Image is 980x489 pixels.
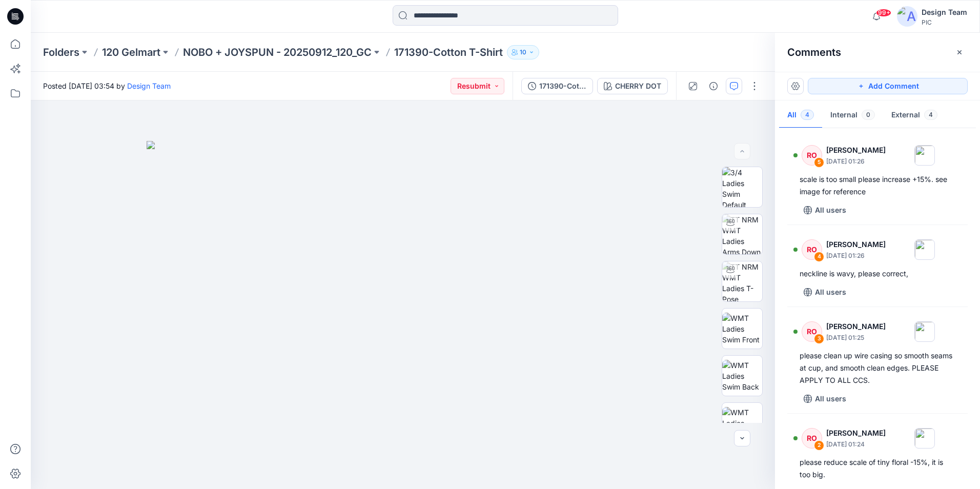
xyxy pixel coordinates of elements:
img: TT NRM WMT Ladies T-Pose [722,261,762,301]
button: 171390-Cotton T-Shirt_V3 [521,78,593,94]
button: Internal [822,103,883,129]
button: External [883,103,946,129]
span: 0 [862,110,875,120]
button: All users [800,391,850,407]
div: 2 [814,440,824,451]
p: [PERSON_NAME] [826,427,886,439]
div: PIC [922,18,967,26]
div: RO [802,321,822,342]
div: RO [802,145,822,166]
span: Posted [DATE] 03:54 by [43,80,171,91]
p: [DATE] 01:26 [826,156,886,167]
img: TT NRM WMT Ladies Arms Down [722,214,762,254]
div: 5 [814,157,824,168]
p: 10 [520,47,526,58]
img: avatar [897,6,917,27]
span: 99+ [876,9,891,17]
p: All users [815,393,846,405]
button: All users [800,284,850,300]
span: 4 [801,110,814,120]
p: [DATE] 01:26 [826,251,886,261]
div: RO [802,239,822,260]
div: please reduce scale of tiny floral -15%, it is too big. [800,456,955,481]
a: Design Team [127,81,171,90]
div: CHERRY DOT [615,80,661,92]
a: Folders [43,45,79,59]
span: 4 [924,110,937,120]
p: [DATE] 01:25 [826,333,886,343]
p: All users [815,286,846,298]
button: 10 [507,45,539,59]
button: Add Comment [808,78,968,94]
img: 3/4 Ladies Swim Default [722,167,762,207]
div: scale is too small please increase +15%. see image for reference [800,173,955,198]
img: WMT Ladies Swim Left [722,407,762,439]
p: [PERSON_NAME] [826,144,886,156]
button: All users [800,202,850,218]
div: Design Team [922,6,967,18]
img: eyJhbGciOiJIUzI1NiIsImtpZCI6IjAiLCJzbHQiOiJzZXMiLCJ0eXAiOiJKV1QifQ.eyJkYXRhIjp7InR5cGUiOiJzdG9yYW... [147,141,659,489]
button: CHERRY DOT [597,78,668,94]
p: [PERSON_NAME] [826,238,886,251]
p: [PERSON_NAME] [826,320,886,333]
div: neckline is wavy, please correct, [800,268,955,280]
a: 120 Gelmart [102,45,160,59]
a: NOBO + JOYSPUN - 20250912_120_GC [183,45,372,59]
button: All [779,103,822,129]
div: RO [802,428,822,449]
img: WMT Ladies Swim Back [722,360,762,392]
h2: Comments [787,46,841,58]
div: please clean up wire casing so smooth seams at cup, and smooth clean edges. PLEASE APPLY TO ALL CCS. [800,350,955,386]
div: 3 [814,334,824,344]
p: All users [815,204,846,216]
p: 171390-Cotton T-Shirt [394,45,503,59]
div: 4 [814,252,824,262]
div: 171390-Cotton T-Shirt_V3 [539,80,586,92]
button: Details [705,78,722,94]
p: [DATE] 01:24 [826,439,886,450]
img: WMT Ladies Swim Front [722,313,762,345]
